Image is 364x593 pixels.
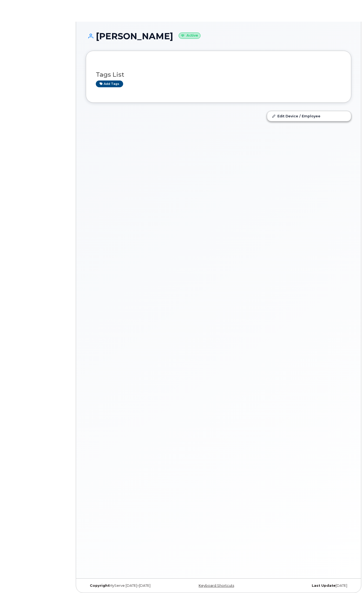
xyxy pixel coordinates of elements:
h3: Tags List [96,71,341,78]
h1: [PERSON_NAME] [86,31,351,41]
a: Add tags [96,80,123,87]
a: Edit Device / Employee [267,111,351,121]
small: Active [179,33,201,39]
a: Keyboard Shortcuts [199,584,234,588]
div: [DATE] [263,584,351,588]
div: MyServe [DATE]–[DATE] [86,584,174,588]
strong: Copyright [90,584,109,588]
strong: Last Update [312,584,336,588]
